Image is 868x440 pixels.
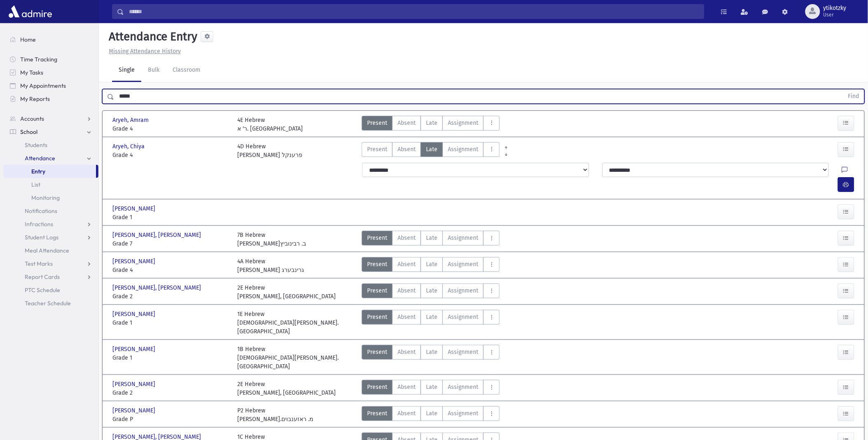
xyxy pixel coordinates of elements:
span: Students [25,141,47,149]
span: [PERSON_NAME], [PERSON_NAME] [112,283,203,292]
div: 4A Hebrew [PERSON_NAME] גרינבערג [238,257,304,274]
span: Present [367,145,387,154]
div: AttTypes [362,257,500,274]
span: Grade 2 [112,389,229,397]
img: AdmirePro [7,3,54,20]
span: Grade 2 [112,292,229,301]
span: Grade P [112,415,229,424]
a: Monitoring [3,191,98,204]
span: Grade 4 [112,266,229,274]
span: Late [426,348,438,356]
a: Report Cards [3,270,98,283]
div: P2 Hebrew [PERSON_NAME].מ. ראזענבוים [238,406,314,424]
span: My Tasks [20,69,43,76]
span: Absent [398,260,416,269]
span: List [31,181,40,188]
span: Assignment [448,234,478,242]
span: [PERSON_NAME], [PERSON_NAME] [112,231,203,239]
span: Teacher Schedule [25,300,71,307]
span: My Reports [20,95,50,103]
span: Grade 1 [112,318,229,327]
span: Absent [398,119,416,127]
span: [PERSON_NAME] [112,204,157,213]
div: 2E Hebrew [PERSON_NAME], [GEOGRAPHIC_DATA] [238,380,336,397]
span: Absent [398,383,416,391]
div: AttTypes [362,310,500,336]
a: My Reports [3,92,98,105]
span: Home [20,36,36,43]
span: Present [367,348,387,356]
span: Report Cards [25,273,60,281]
span: Grade 1 [112,213,229,222]
u: Missing Attendance History [109,48,181,55]
span: Late [426,383,438,391]
span: Absent [398,409,416,418]
a: Bulk [141,59,166,82]
span: Present [367,313,387,321]
span: [PERSON_NAME] [112,257,157,266]
span: Attendance [25,154,55,162]
a: List [3,178,98,191]
div: AttTypes [362,231,500,248]
div: AttTypes [362,406,500,424]
a: Attendance [3,152,98,165]
span: Grade 1 [112,353,229,362]
a: Missing Attendance History [105,48,181,55]
a: Accounts [3,112,98,125]
div: AttTypes [362,345,500,371]
span: Notifications [25,207,57,215]
span: [PERSON_NAME] [112,345,157,353]
span: Absent [398,313,416,321]
span: Present [367,383,387,391]
span: Present [367,409,387,418]
span: Absent [398,234,416,242]
span: Absent [398,348,416,356]
span: ytikotzky [824,5,847,12]
span: Late [426,234,438,242]
span: Late [426,260,438,269]
span: Infractions [25,220,53,228]
a: Infractions [3,218,98,231]
span: Monitoring [31,194,60,201]
a: Student Logs [3,231,98,244]
a: Students [3,138,98,152]
span: Late [426,145,438,154]
a: PTC Schedule [3,283,98,297]
div: 4E Hebrew ר' א. [GEOGRAPHIC_DATA] [238,116,303,133]
span: Entry [31,168,45,175]
span: Assignment [448,145,478,154]
span: Present [367,286,387,295]
span: Late [426,286,438,295]
span: Present [367,119,387,127]
div: 2E Hebrew [PERSON_NAME], [GEOGRAPHIC_DATA] [238,283,336,301]
span: [PERSON_NAME] [112,310,157,318]
div: 7B Hebrew [PERSON_NAME]ב. רבינוביץ [238,231,306,248]
span: [PERSON_NAME] [112,406,157,415]
a: My Appointments [3,79,98,92]
span: Late [426,409,438,418]
a: Notifications [3,204,98,218]
span: My Appointments [20,82,66,89]
h5: Attendance Entry [105,30,197,44]
span: Assignment [448,348,478,356]
button: Find [843,89,864,103]
input: Search [124,4,704,19]
a: School [3,125,98,138]
div: AttTypes [362,283,500,301]
span: Present [367,234,387,242]
a: Meal Attendance [3,244,98,257]
a: Single [112,59,141,82]
a: Entry [3,165,96,178]
span: Time Tracking [20,56,57,63]
div: AttTypes [362,380,500,397]
div: 1B Hebrew [DEMOGRAPHIC_DATA][PERSON_NAME]. [GEOGRAPHIC_DATA] [238,345,355,371]
a: Teacher Schedule [3,297,98,310]
span: Assignment [448,119,478,127]
a: Classroom [166,59,207,82]
span: Assignment [448,260,478,269]
div: AttTypes [362,116,500,133]
span: Accounts [20,115,44,122]
span: Late [426,313,438,321]
span: Test Marks [25,260,53,267]
span: Late [426,119,438,127]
